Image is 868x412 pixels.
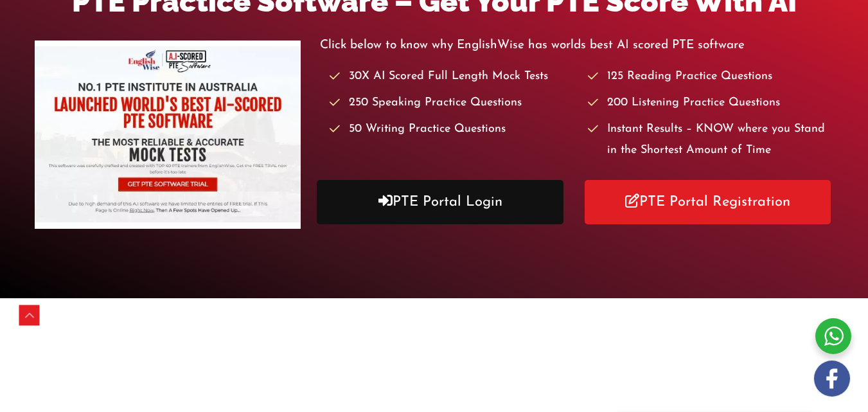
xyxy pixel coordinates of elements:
[330,66,575,87] li: 30X AI Scored Full Length Mock Tests
[588,66,833,87] li: 125 Reading Practice Questions
[588,93,833,114] li: 200 Listening Practice Questions
[317,180,563,224] a: PTE Portal Login
[330,119,575,140] li: 50 Writing Practice Questions
[814,361,850,397] img: white-facebook.png
[585,180,831,224] a: PTE Portal Registration
[330,93,575,114] li: 250 Speaking Practice Questions
[588,119,833,162] li: Instant Results – KNOW where you Stand in the Shortest Amount of Time
[35,40,301,229] img: pte-institute-main
[320,35,833,56] p: Click below to know why EnglishWise has worlds best AI scored PTE software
